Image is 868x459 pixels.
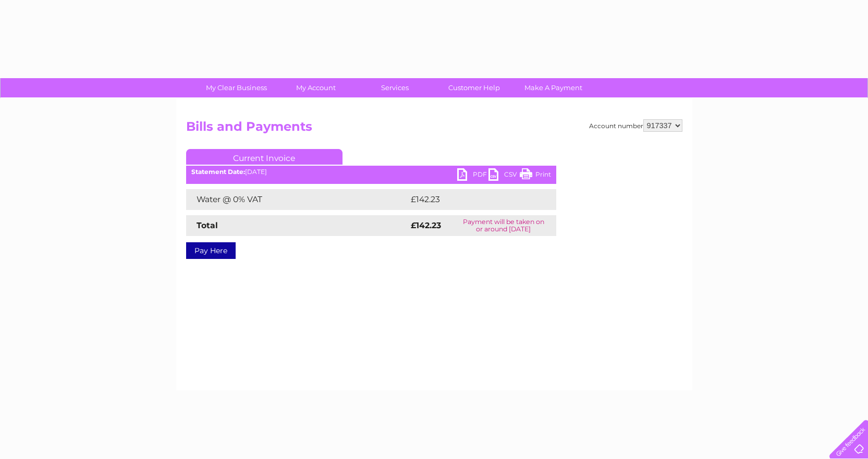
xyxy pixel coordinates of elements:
a: Make A Payment [510,78,596,97]
td: Water @ 0% VAT [186,189,408,210]
a: PDF [457,168,488,183]
a: My Account [273,78,359,97]
strong: £142.23 [411,220,441,230]
a: Customer Help [431,78,517,97]
b: Statement Date: [191,168,245,176]
a: Current Invoice [186,149,343,165]
a: CSV [488,168,520,183]
a: Print [520,168,551,183]
div: [DATE] [186,168,556,176]
strong: Total [197,220,218,230]
a: My Clear Business [193,78,279,97]
td: Payment will be taken on or around [DATE] [451,215,556,236]
td: £142.23 [408,189,537,210]
h2: Bills and Payments [186,119,682,139]
div: Account number [589,119,682,132]
a: Services [352,78,438,97]
a: Pay Here [186,242,236,259]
